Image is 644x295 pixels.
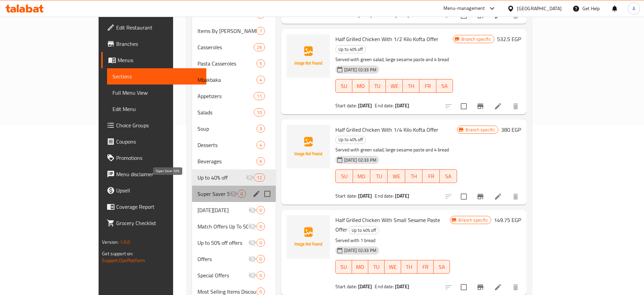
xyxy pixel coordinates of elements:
[192,72,276,88] div: Mbakbaka4
[335,215,440,235] span: Half Grilled Chicken With Small Sesame Paste Offer
[353,169,370,183] button: MO
[497,34,521,44] h6: 532.5 EGP
[238,191,246,197] span: 0
[375,282,394,291] span: End date:
[248,239,256,247] svg: Inactive section
[358,101,372,110] b: [DATE]
[101,52,206,68] a: Menus
[388,169,405,183] button: WE
[102,238,119,246] span: Version:
[494,215,521,225] h6: 149.75 EGP
[457,189,471,204] span: Select to update
[256,206,265,214] div: items
[335,282,357,291] span: Start date:
[101,133,206,150] a: Coupons
[116,40,201,48] span: Branches
[198,76,256,84] span: Mbakbaka
[419,79,436,93] button: FR
[198,59,256,68] span: Pasta Casseroles
[335,236,450,245] p: Served with 1 bread
[372,81,383,91] span: TU
[116,219,201,227] span: Grocery Checklist
[198,271,248,279] span: Special Offers
[116,186,201,195] span: Upsell
[192,202,276,218] div: [DATE][DATE]0
[257,289,265,295] span: 0
[229,190,237,198] svg: Inactive section
[112,105,201,113] span: Edit Menu
[459,36,494,42] span: Branch specific
[192,169,276,186] div: Up to 40% off12
[192,251,276,267] div: Offers0
[420,262,431,272] span: FR
[256,59,265,68] div: items
[257,77,265,83] span: 4
[192,121,276,137] div: Soup3
[403,79,420,93] button: TH
[254,174,264,181] span: 12
[198,27,256,35] span: Items By [PERSON_NAME]
[198,43,254,51] span: Casseroles
[257,240,265,246] span: 0
[389,81,400,91] span: WE
[246,173,254,182] svg: Inactive section
[457,280,471,294] span: Select to update
[192,104,276,121] div: Salads10
[406,81,417,91] span: TH
[254,44,264,51] span: 26
[287,125,330,168] img: Half Grilled Chicken With 1/4 Kilo Kofta Offer
[198,206,248,214] div: Black Friday
[463,127,498,133] span: Branch specific
[335,260,352,274] button: SU
[369,79,386,93] button: TU
[256,222,265,231] div: items
[408,171,420,181] span: TH
[472,188,489,205] button: Branch-specific-item
[287,34,330,78] img: Half Grilled Chicken With 1/2 Kilo Kofta Offer
[101,36,206,52] a: Branches
[116,137,201,146] span: Coupons
[237,190,246,198] div: items
[390,171,402,181] span: WE
[198,173,246,182] span: Up to 40% off
[341,67,379,73] span: [DATE] 02:33 PM
[254,93,264,99] span: 11
[401,260,417,274] button: TH
[373,171,385,181] span: TU
[248,206,256,214] svg: Inactive section
[349,226,379,234] span: Up to 40% off
[254,109,264,116] span: 10
[192,218,276,235] div: Match Offers Up To 50%0
[257,158,265,165] span: 6
[436,79,453,93] button: SA
[375,101,394,110] span: End date:
[198,157,256,165] div: Beverages
[352,79,369,93] button: MO
[287,215,330,259] img: Half Grilled Chicken With Small Sesame Paste Offer
[198,255,248,263] span: Offers
[395,191,409,200] b: [DATE]
[338,171,350,181] span: SU
[335,125,438,135] span: Half Grilled Chicken With 1/4 Kilo Kofta Offer
[335,34,438,44] span: Half Grilled Chicken With 1/2 Kilo Kofta Offer
[501,125,521,134] h6: 380 EGP
[335,191,357,200] span: Start date:
[101,19,206,36] a: Edit Restaurant
[507,98,524,114] button: delete
[107,85,206,101] a: Full Menu View
[425,171,437,181] span: FR
[198,141,256,149] span: Desserts
[198,125,256,133] div: Soup
[192,55,276,72] div: Pasta Casseroles5
[101,182,206,199] a: Upsell
[395,101,409,110] b: [DATE]
[257,272,265,279] span: 0
[494,283,502,291] a: Edit menu item
[256,271,265,279] div: items
[256,239,265,247] div: items
[257,207,265,214] span: 0
[107,68,206,85] a: Sections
